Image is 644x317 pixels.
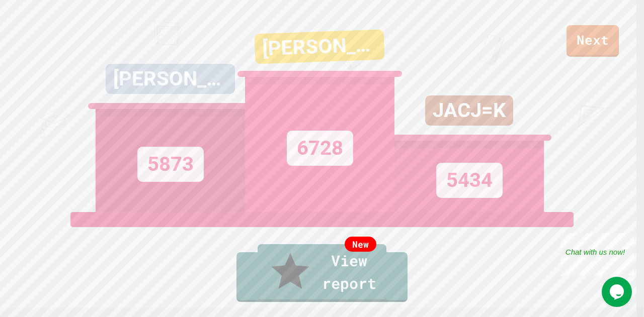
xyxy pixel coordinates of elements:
[287,131,353,166] div: 6728
[254,30,384,64] div: [PERSON_NAME]
[602,277,634,307] iframe: chat widget
[258,244,386,301] a: View report
[137,147,204,182] div: 5873
[436,163,503,198] div: 5434
[560,233,634,276] iframe: chat widget
[106,64,235,94] div: [PERSON_NAME]
[345,237,376,252] div: New
[425,95,513,126] div: JACJ=K
[567,25,619,57] a: Next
